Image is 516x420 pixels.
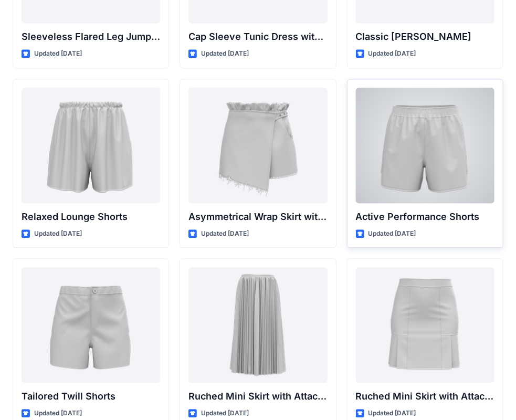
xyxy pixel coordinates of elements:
[368,408,416,419] p: Updated [DATE]
[368,48,416,59] p: Updated [DATE]
[201,48,249,59] p: Updated [DATE]
[34,48,82,59] p: Updated [DATE]
[356,209,494,224] p: Active Performance Shorts
[201,408,249,419] p: Updated [DATE]
[188,209,327,224] p: Asymmetrical Wrap Skirt with Ruffle Waist
[22,88,160,203] a: Relaxed Lounge Shorts
[188,29,327,44] p: Cap Sleeve Tunic Dress with Belt
[22,29,160,44] p: Sleeveless Flared Leg Jumpsuit
[356,389,494,404] p: Ruched Mini Skirt with Attached Draped Panel
[22,389,160,404] p: Tailored Twill Shorts
[188,389,327,404] p: Ruched Mini Skirt with Attached Draped Panel
[22,209,160,224] p: Relaxed Lounge Shorts
[356,88,494,203] a: Active Performance Shorts
[34,408,82,419] p: Updated [DATE]
[22,267,160,383] a: Tailored Twill Shorts
[368,228,416,239] p: Updated [DATE]
[356,29,494,44] p: Classic [PERSON_NAME]
[34,228,82,239] p: Updated [DATE]
[356,267,494,383] a: Ruched Mini Skirt with Attached Draped Panel
[188,267,327,383] a: Ruched Mini Skirt with Attached Draped Panel
[188,88,327,203] a: Asymmetrical Wrap Skirt with Ruffle Waist
[201,228,249,239] p: Updated [DATE]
